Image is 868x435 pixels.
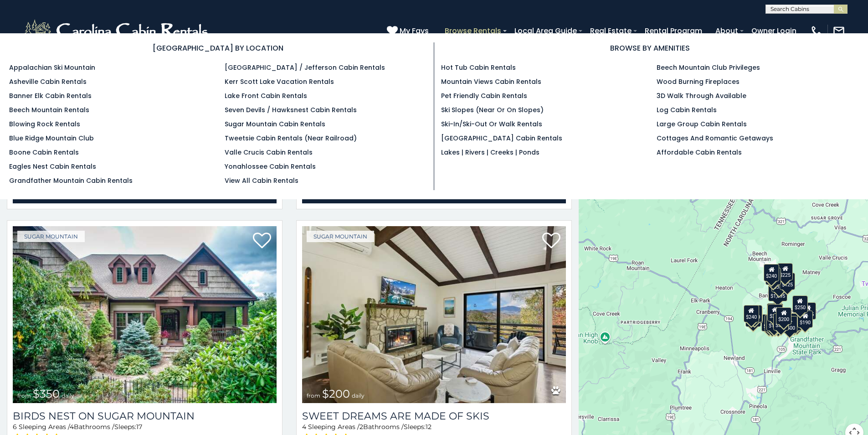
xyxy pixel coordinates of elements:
span: daily [62,392,74,399]
a: Seven Devils / Hawksnest Cabin Rentals [225,105,357,114]
a: Ski Slopes (Near or On Slopes) [441,105,544,114]
div: $200 [776,307,792,325]
div: $175 [766,314,782,331]
div: $240 [764,264,780,281]
div: $240 [744,305,759,322]
a: Owner Login [747,23,801,39]
a: Local Area Guide [510,23,581,39]
a: [GEOGRAPHIC_DATA] / Jefferson Cabin Rentals [225,63,385,72]
div: $190 [798,311,813,328]
span: 4 [70,423,74,431]
a: Log Cabin Rentals [657,105,717,114]
a: Asheville Cabin Rentals [9,77,87,86]
div: $350 [773,313,789,331]
a: Hot Tub Cabin Rentals [441,63,516,72]
a: Kerr Scott Lake Vacation Rentals [225,77,334,86]
a: About [711,23,743,39]
h3: BROWSE BY AMENITIES [441,42,859,54]
a: Cottages and Romantic Getaways [657,134,773,143]
div: $155 [801,302,816,320]
a: Birds Nest On Sugar Mountain [13,410,277,422]
img: White-1-2.png [23,17,212,45]
span: $350 [33,387,60,400]
a: Eagles Nest Cabin Rentals [9,162,96,171]
div: $190 [767,303,782,321]
a: Beech Mountain Rentals [9,105,89,114]
img: Birds Nest On Sugar Mountain [13,226,277,403]
span: 4 [302,423,306,431]
a: Grandfather Mountain Cabin Rentals [9,176,133,185]
a: Real Estate [586,23,636,39]
a: Add to favorites [253,232,271,251]
span: 2 [360,423,363,431]
span: 6 [13,423,17,431]
span: from [17,392,31,399]
div: $225 [778,263,793,280]
span: 12 [426,423,431,431]
a: Rental Program [640,23,707,39]
a: Banner Elk Cabin Rentals [9,91,92,100]
a: Sweet Dreams Are Made Of Skis [302,410,566,422]
a: Birds Nest On Sugar Mountain from $350 daily [13,226,277,403]
a: Large Group Cabin Rentals [657,119,747,129]
div: $195 [786,313,802,331]
a: Tweetsie Cabin Rentals (Near Railroad) [225,134,357,143]
img: Sweet Dreams Are Made Of Skis [302,226,566,403]
span: $200 [322,387,350,400]
a: Ski-in/Ski-Out or Walk Rentals [441,119,542,129]
a: Wood Burning Fireplaces [657,77,740,86]
a: My Favs [387,25,431,37]
span: 17 [136,423,142,431]
a: Lake Front Cabin Rentals [225,91,307,100]
a: Pet Friendly Cabin Rentals [441,91,527,100]
a: Add to favorites [542,232,560,251]
a: Browse Rentals [440,23,506,39]
a: Lakes | Rivers | Creeks | Ponds [441,148,539,157]
a: Affordable Cabin Rentals [657,148,742,157]
a: 3D Walk Through Available [657,91,746,100]
a: Sugar Mountain [17,231,85,242]
a: View All Cabin Rentals [225,176,298,185]
div: $155 [765,315,781,332]
span: My Favs [400,25,429,36]
h3: [GEOGRAPHIC_DATA] BY LOCATION [9,42,427,54]
a: Mountain Views Cabin Rentals [441,77,541,86]
a: Blue Ridge Mountain Club [9,134,94,143]
a: Yonahlossee Cabin Rentals [225,162,316,171]
a: Beech Mountain Club Privileges [657,63,760,72]
div: $300 [767,304,783,321]
a: Appalachian Ski Mountain [9,63,95,72]
a: Sweet Dreams Are Made Of Skis from $200 daily [302,226,566,403]
div: $1,095 [768,284,787,301]
a: Blowing Rock Rentals [9,119,80,129]
a: [GEOGRAPHIC_DATA] Cabin Rentals [441,134,562,143]
img: mail-regular-white.png [832,25,845,37]
div: $125 [780,273,795,290]
span: daily [352,392,365,399]
img: phone-regular-white.png [810,25,823,37]
a: Valle Crucis Cabin Rentals [225,148,313,157]
div: $250 [792,295,808,313]
a: Boone Cabin Rentals [9,148,79,157]
a: Sugar Mountain Cabin Rentals [225,119,325,129]
span: from [307,392,320,399]
a: Sugar Mountain [307,231,374,242]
